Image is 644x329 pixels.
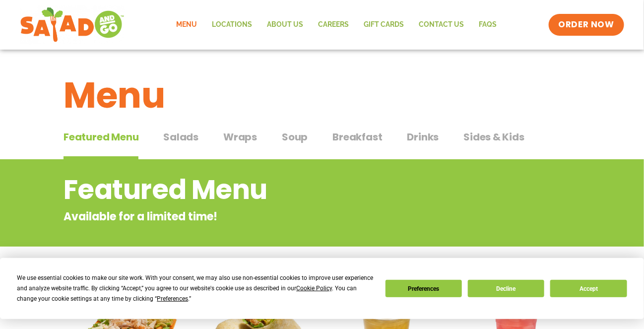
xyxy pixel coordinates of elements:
span: Wraps [223,130,257,144]
span: Drinks [407,130,439,144]
span: Featured Menu [64,130,138,144]
a: About Us [259,13,311,36]
h2: Featured Menu [64,170,501,210]
img: new-SAG-logo-768×292 [20,5,125,45]
a: ORDER NOW [549,14,624,36]
span: Soup [282,130,308,144]
span: Cookie Policy [296,285,332,292]
a: Locations [204,13,259,36]
h1: Menu [64,68,580,122]
span: Breakfast [332,130,382,144]
span: ORDER NOW [559,19,614,31]
a: Contact Us [411,13,471,36]
div: We use essential cookies to make our site work. With your consent, we may also use non-essential ... [17,273,373,304]
span: Salads [163,130,198,144]
nav: Menu [169,13,504,36]
button: Accept [550,280,627,297]
p: Available for a limited time! [64,208,501,225]
a: GIFT CARDS [356,13,411,36]
a: Careers [311,13,356,36]
button: Decline [468,280,544,297]
div: Tabbed content [64,126,580,160]
button: Preferences [386,280,462,297]
span: Sides & Kids [463,130,524,144]
a: FAQs [471,13,504,36]
span: Preferences [157,295,188,302]
a: Menu [169,13,204,36]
